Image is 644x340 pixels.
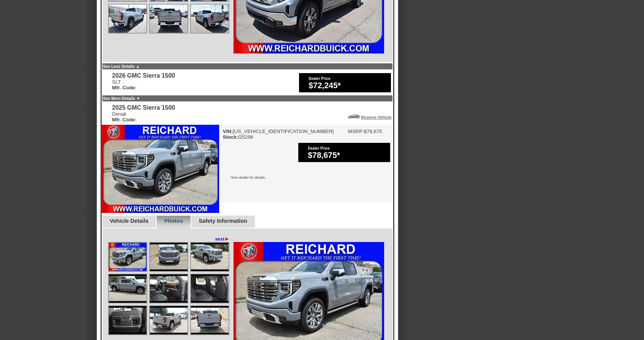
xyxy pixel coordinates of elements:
img: 2025 GMC Sierra 1500 [102,125,219,213]
span: ► [224,236,229,242]
a: Photos [164,218,183,224]
img: Image.aspx [109,274,147,303]
img: Image.aspx [150,274,188,303]
b: Mfr. Code: [112,117,137,123]
font: Dealer Price [308,146,330,150]
b: Stock: [223,134,238,140]
a: Reserve Vehicle [361,115,391,119]
div: Denali [112,111,175,123]
b: VIN: [223,129,233,134]
img: Image.aspx [191,274,229,303]
div: 2025 GMC Sierra 1500 [112,104,175,111]
a: Safety Information [199,218,247,224]
img: Image.aspx [109,306,147,334]
div: SLT [112,79,175,90]
img: Icon_ReserveVehicleCar.png [348,114,360,119]
img: Image.aspx [109,5,147,33]
div: $72,245* [309,81,387,90]
div: 2026 GMC Sierra 1500 [112,72,175,79]
img: Image.aspx [150,306,188,334]
td: MSRP: [348,129,364,134]
a: Vehicle Details [110,218,149,224]
div: *See dealer for details. [219,170,392,187]
a: See More Details ▼ [103,96,140,101]
div: $78,675* [308,151,386,160]
div: [US_VEHICLE_IDENTIFICATION_NUMBER] G5298 [223,129,334,140]
img: Image.aspx [109,243,147,271]
img: Image.aspx [191,243,229,271]
b: Mfr. Code: [112,85,137,90]
font: Dealer Price [309,77,331,81]
img: Image.aspx [191,306,229,334]
a: See Less Details ▲ [103,64,140,69]
td: $78,675 [364,129,382,134]
img: Image.aspx [150,243,188,271]
img: Image.aspx [150,5,188,33]
img: Image.aspx [191,5,229,33]
a: next► [215,236,230,242]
